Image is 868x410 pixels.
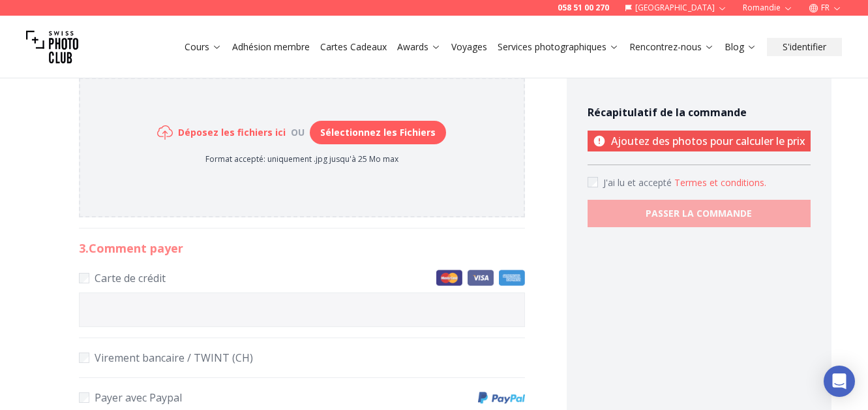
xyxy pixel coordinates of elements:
[588,131,811,151] p: Ajoutez des photos pour calculer le prix
[315,38,392,56] button: Cartes Cadeaux
[498,40,619,54] a: Services photographiques
[646,207,752,220] b: PASSER LA COMMANDE
[185,40,222,54] a: Cours
[286,126,310,139] div: ou
[629,40,714,54] a: Rencontrez-nous
[232,40,310,54] a: Adhésion membre
[725,40,756,54] a: Blog
[492,38,624,56] button: Services photographiques
[451,40,487,54] a: Voyages
[603,176,674,189] span: J'ai lu et accepté
[157,154,446,165] p: Format accepté: uniquement .jpg jusqu'à 25 Mo max
[397,40,441,54] a: Awards
[767,38,842,56] button: S'identifier
[588,200,811,227] button: PASSER LA COMMANDE
[227,38,315,56] button: Adhésion membre
[588,104,811,120] h4: Récapitulatif de la commande
[310,121,446,144] button: Sélectionnez les Fichiers
[446,38,492,56] button: Voyages
[558,3,609,13] a: 058 51 00 270
[719,38,762,56] button: Blog
[674,176,766,189] button: Accept termsJ'ai lu et accepté
[392,38,446,56] button: Awards
[824,366,855,397] div: Open Intercom Messenger
[26,21,78,73] img: Swiss photo club
[624,38,719,56] button: Rencontrez-nous
[179,38,227,56] button: Cours
[320,40,387,54] a: Cartes Cadeaux
[178,126,286,139] h6: Déposez les fichiers ici
[588,177,598,187] input: Accept terms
